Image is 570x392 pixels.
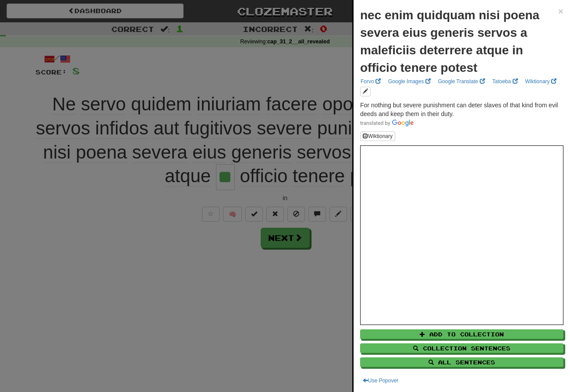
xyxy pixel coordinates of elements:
a: Google Translate [435,77,488,86]
span: × [558,6,563,16]
button: Close [558,7,563,16]
button: edit links [360,87,371,96]
span: For nothing but severe punishment can deter slaves of that kind from evil deeds and keep them in ... [360,102,558,117]
button: All Sentences [360,357,563,367]
a: Wiktionary [523,77,559,86]
button: Collection Sentences [360,343,563,353]
strong: nec enim quidquam nisi poena severa eius generis servos a maleficiis deterrere atque in officio t... [360,8,539,74]
a: Forvo [358,77,383,86]
button: Wiktionary [360,131,395,141]
button: Use Popover [360,376,401,385]
a: Google Images [386,77,433,86]
img: Color short [360,120,414,127]
a: Tatoeba [490,77,520,86]
button: Add to Collection [360,329,563,339]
